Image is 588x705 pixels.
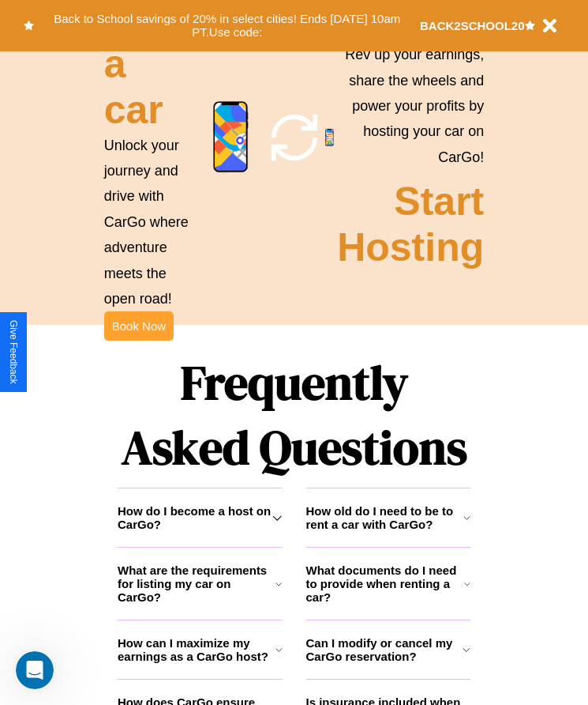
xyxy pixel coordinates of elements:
[104,133,196,312] p: Unlock your journey and drive with CarGo where adventure meets the open road!
[306,636,463,663] h3: Can I modify or cancel my CarGo reservation?
[8,320,19,384] div: Give Feedback
[337,42,484,170] p: Rev up your earnings, share the wheels and power your profits by hosting your car on CarGo!
[337,179,484,270] h2: Start Hosting
[34,8,420,43] button: Back to School savings of 20% in select cities! Ends [DATE] 10am PT.Use code:
[118,564,275,604] h3: What are the requirements for listing my car on CarGo?
[104,311,174,341] button: Book Now
[118,636,275,663] h3: How can I maximize my earnings as a CarGo host?
[118,342,470,488] h1: Frequently Asked Questions
[325,129,334,146] img: phone
[306,564,465,604] h3: What documents do I need to provide when renting a car?
[420,19,525,32] b: BACK2SCHOOL20
[16,651,54,689] iframe: Intercom live chat
[213,101,249,173] img: phone
[118,504,272,531] h3: How do I become a host on CarGo?
[306,504,463,531] h3: How old do I need to be to rent a car with CarGo?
